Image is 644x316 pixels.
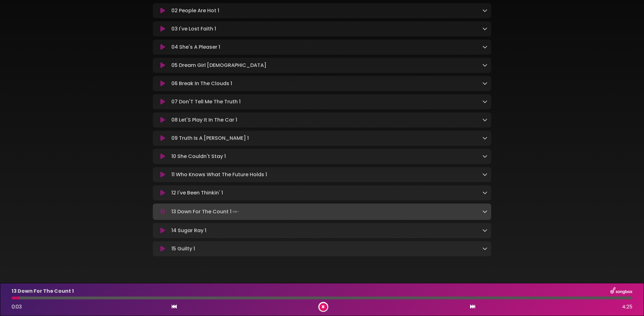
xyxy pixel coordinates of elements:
p: 13 Down For The Count 1 [171,207,240,216]
p: 06 Break In The Clouds 1 [171,80,232,87]
p: 02 People Are Hot 1 [171,7,219,14]
p: 14 Sugar Ray 1 [171,227,206,234]
p: 10 She Couldn't Stay 1 [171,153,226,160]
p: 05 Dream Girl [DEMOGRAPHIC_DATA] [171,62,266,69]
img: waveform4.gif [231,207,240,216]
p: 07 Don'T Tell Me The Truth 1 [171,98,241,106]
p: 15 Guilty 1 [171,245,195,253]
p: 09 Truth Is A [PERSON_NAME] 1 [171,134,249,142]
p: 03 I've Lost Faith 1 [171,25,216,33]
p: 08 Let'S Play It In The Car 1 [171,116,237,124]
p: 11 Who Knows What The Future Holds 1 [171,171,267,178]
p: 04 She's A Pleaser 1 [171,43,220,51]
p: 12 I've Been Thinkin' 1 [171,189,223,197]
